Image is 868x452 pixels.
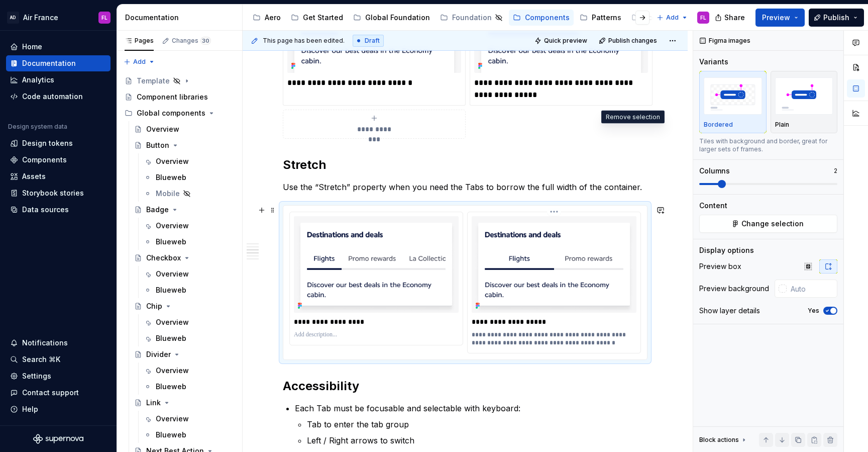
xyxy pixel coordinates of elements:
[121,55,158,69] button: Add
[666,14,679,22] span: Add
[283,157,647,173] h2: Stretch
[7,12,19,24] div: AD
[596,34,662,48] button: Publish changes
[699,201,727,211] div: Content
[156,430,186,440] div: Blueweb
[283,379,359,393] strong: Accessibility
[699,436,739,444] div: Block actions
[121,89,238,105] a: Component libraries
[146,349,171,359] div: Divider
[121,73,238,89] a: Template
[125,13,238,23] div: Documentation
[263,37,345,45] span: This page has been edited.
[22,155,67,165] div: Components
[601,111,665,124] div: Remove selection
[823,13,849,23] span: Publish
[6,135,111,151] a: Design tokens
[654,11,691,25] button: Add
[762,13,790,23] span: Preview
[6,202,111,218] a: Data sources
[6,185,111,201] a: Storybook stories
[156,189,180,199] div: Mobile
[130,346,238,363] a: Divider
[6,152,111,168] a: Components
[146,124,179,134] div: Overview
[22,58,76,68] div: Documentation
[436,10,507,26] a: Foundation
[137,108,205,118] div: Global components
[156,366,189,376] div: Overview
[6,385,111,401] button: Contact support
[22,404,38,414] div: Help
[137,92,208,102] div: Component libraries
[6,88,111,105] a: Code automation
[140,153,238,169] a: Overview
[22,205,69,215] div: Data sources
[133,58,146,66] span: Add
[699,166,730,176] div: Columns
[140,379,238,395] a: Blueweb
[172,37,211,45] div: Changes
[22,75,54,85] div: Analytics
[525,13,570,23] div: Components
[283,181,647,193] p: Use the “Stretch” property when you need the Tabs to borrow the full width of the container.
[22,188,84,198] div: Storybook stories
[699,284,769,294] div: Preview background
[140,218,238,234] a: Overview
[704,121,733,129] p: Bordered
[22,354,60,365] div: Search ⌘K
[700,14,706,22] div: FL
[699,433,748,447] div: Block actions
[156,317,189,327] div: Overview
[6,368,111,384] a: Settings
[22,171,46,182] div: Assets
[303,13,343,23] div: Get Started
[23,13,58,23] div: Air France
[140,169,238,186] a: Blueweb
[307,418,647,430] p: Tab to enter the tab group
[249,10,285,26] a: Aero
[531,34,592,48] button: Quick preview
[509,10,574,26] a: Components
[140,314,238,330] a: Overview
[6,351,111,368] button: Search ⌘K
[137,76,170,86] div: Template
[156,285,186,295] div: Blueweb
[22,388,79,398] div: Contact support
[146,253,181,263] div: Checkbox
[699,245,754,255] div: Display options
[33,434,83,444] a: Supernova Logo
[6,55,111,71] a: Documentation
[22,371,51,381] div: Settings
[699,306,760,316] div: Show layer details
[130,298,238,314] a: Chip
[146,398,161,408] div: Link
[724,13,745,23] span: Share
[156,269,189,279] div: Overview
[710,9,751,27] button: Share
[755,9,805,27] button: Preview
[6,39,111,55] a: Home
[787,280,837,298] input: Auto
[140,427,238,443] a: Blueweb
[249,8,652,28] div: Page tree
[6,72,111,88] a: Analytics
[140,266,238,282] a: Overview
[156,414,189,424] div: Overview
[704,77,762,114] img: placeholder
[146,205,169,215] div: Badge
[101,14,107,22] div: FL
[121,105,238,121] div: Global components
[699,71,767,133] button: placeholderBordered
[130,121,238,137] a: Overview
[125,37,154,45] div: Pages
[146,140,169,150] div: Button
[140,234,238,250] a: Blueweb
[156,237,186,247] div: Blueweb
[365,37,380,45] span: Draft
[140,330,238,346] a: Blueweb
[809,9,864,27] button: Publish
[741,219,804,229] span: Change selection
[146,301,162,311] div: Chip
[699,261,741,272] div: Preview box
